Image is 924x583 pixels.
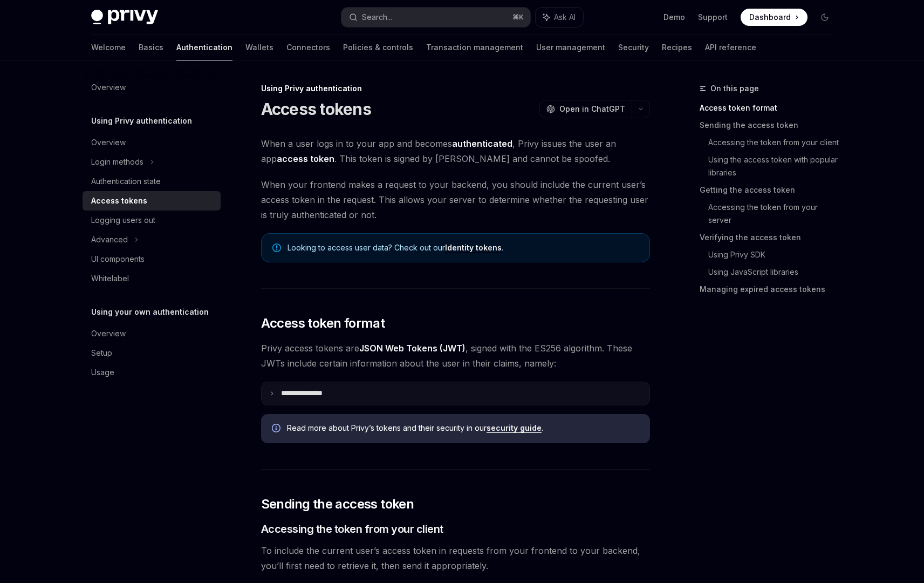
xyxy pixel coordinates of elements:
[91,253,145,266] div: UI components
[708,246,842,263] a: Using Privy SDK
[91,214,155,227] div: Logging users out
[261,83,650,94] div: Using Privy authentication
[286,35,330,60] a: Connectors
[91,114,192,127] h5: Using Privy authentication
[816,9,833,26] button: Toggle dark mode
[741,9,807,26] a: Dashboard
[261,521,443,537] span: Accessing the token from your client
[261,136,650,166] span: When a user logs in to your app and becomes , Privy issues the user an app . This token is signed...
[261,177,650,222] span: When your frontend makes a request to your backend, you should include the current user’s access ...
[83,172,221,191] a: Authentication state
[700,99,842,117] a: Access token format
[663,12,685,23] a: Demo
[362,11,392,24] div: Search...
[705,35,756,60] a: API reference
[91,81,126,94] div: Overview
[272,424,283,435] svg: Info
[91,347,112,360] div: Setup
[749,12,791,23] span: Dashboard
[512,13,524,22] span: ⌘ K
[91,35,126,60] a: Welcome
[700,281,842,298] a: Managing expired access tokens
[708,199,842,229] a: Accessing the token from your server
[698,12,728,23] a: Support
[288,242,639,253] span: Looking to access user data? Check out our .
[487,423,542,433] a: security guide
[83,191,221,211] a: Access tokens
[261,99,371,119] h1: Access tokens
[139,35,163,60] a: Basics
[341,8,530,27] button: Search...⌘K
[708,151,842,181] a: Using the access token with popular libraries
[83,363,221,382] a: Usage
[700,117,842,134] a: Sending the access token
[359,343,466,354] a: JSON Web Tokens (JWT)
[539,100,632,118] button: Open in ChatGPT
[83,249,221,269] a: UI components
[83,133,221,152] a: Overview
[662,35,692,60] a: Recipes
[83,324,221,343] a: Overview
[708,134,842,151] a: Accessing the token from your client
[536,8,583,27] button: Ask AI
[559,104,625,114] span: Open in ChatGPT
[91,272,129,285] div: Whitelabel
[83,343,221,363] a: Setup
[708,263,842,281] a: Using JavaScript libraries
[261,341,650,371] span: Privy access tokens are , signed with the ES256 algorithm. These JWTs include certain information...
[83,78,221,97] a: Overview
[91,194,147,207] div: Access tokens
[426,35,523,60] a: Transaction management
[554,12,576,23] span: Ask AI
[536,35,605,60] a: User management
[618,35,649,60] a: Security
[261,315,385,332] span: Access token format
[176,35,232,60] a: Authentication
[245,35,273,60] a: Wallets
[91,327,126,340] div: Overview
[83,269,221,288] a: Whitelabel
[83,211,221,230] a: Logging users out
[91,233,128,246] div: Advanced
[343,35,413,60] a: Policies & controls
[277,153,334,164] strong: access token
[91,366,114,379] div: Usage
[91,155,143,168] div: Login methods
[710,82,759,95] span: On this page
[91,136,126,149] div: Overview
[261,543,650,573] span: To include the current user’s access token in requests from your frontend to your backend, you’ll...
[287,423,639,433] span: Read more about Privy’s tokens and their security in our .
[261,496,414,513] span: Sending the access token
[91,175,161,188] div: Authentication state
[272,243,281,252] svg: Note
[700,181,842,199] a: Getting the access token
[91,10,158,25] img: dark logo
[445,243,502,253] a: Identity tokens
[91,306,209,318] h5: Using your own authentication
[700,229,842,246] a: Verifying the access token
[452,138,512,149] strong: authenticated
